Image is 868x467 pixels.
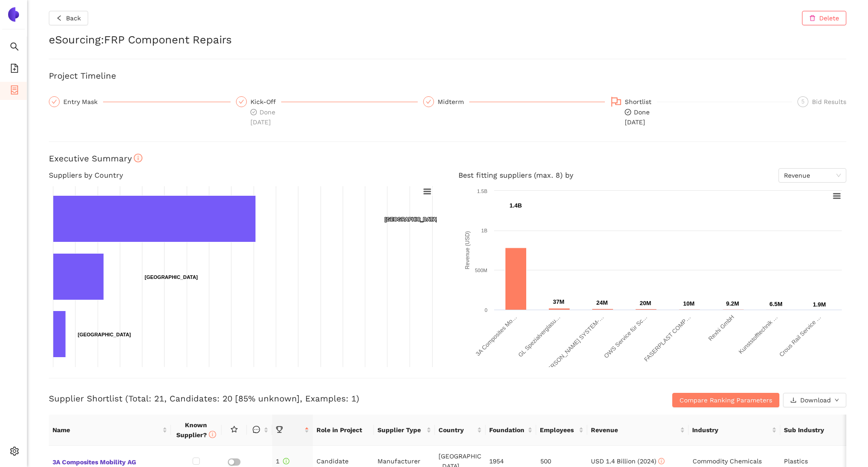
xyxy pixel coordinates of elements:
text: FASERPLAST COMP… [643,314,692,363]
th: Role in Project [313,415,374,446]
th: this column's title is Country,this column is sortable [435,415,486,446]
span: Download [800,395,831,405]
span: 5 [802,99,805,105]
span: check-circle [250,109,257,115]
div: Entry Mask [49,96,231,107]
text: [PERSON_NAME] SYSTEM-… [542,314,605,377]
span: message [253,426,260,433]
span: Back [66,13,81,23]
th: this column's title is Employees,this column is sortable [536,415,587,446]
text: 37M [553,298,564,305]
span: Delete [819,13,839,23]
th: this column's title is Name,this column is sortable [49,415,171,446]
th: this column is sortable [247,415,272,446]
text: 500M [475,268,487,273]
text: 1.4B [509,202,522,209]
text: 1B [481,228,487,233]
h3: Supplier Shortlist (Total: 21, Candidates: 20 [85% unknown], Examples: 1) [49,393,580,405]
text: GL Spezialverglasu… [517,314,561,359]
button: Compare Ranking Parameters [672,393,779,407]
th: this column's title is Supplier Type,this column is sortable [374,415,435,446]
button: downloadDownloaddown [783,393,846,407]
span: search [10,39,19,57]
text: [GEOGRAPHIC_DATA] [145,274,198,280]
text: 3A Composites Mo… [474,314,518,358]
text: 1.5B [477,189,487,194]
span: USD 1.4 Billion (2024) [591,458,665,465]
text: 24M [596,299,608,306]
span: check [239,99,244,104]
text: Rexhi GmbH [707,314,736,342]
th: this column's title is Industry,this column is sortable [689,415,780,446]
span: Employees [540,425,576,435]
span: Foundation [489,425,526,435]
span: flag [611,96,622,107]
text: 9.2M [726,300,739,307]
text: [GEOGRAPHIC_DATA] [78,332,131,337]
span: Country [439,425,475,435]
span: delete [809,15,816,22]
text: 10M [683,300,694,307]
text: 0 [485,307,487,313]
h4: Best fitting suppliers (max. 8) by [458,168,846,183]
h4: Suppliers by Country [49,168,437,183]
div: Shortlistcheck-circleDone[DATE] [610,96,792,127]
button: leftBack [49,11,88,25]
span: Sub Industry [784,425,861,435]
span: Industry [692,425,769,435]
h3: Executive Summary [49,153,846,165]
text: 1.9M [813,301,826,308]
span: Done [DATE] [625,108,650,126]
span: file-add [10,61,19,79]
span: Bid Results [812,98,846,105]
span: container [10,82,19,100]
div: Kick-Off [250,96,281,107]
div: Midterm [438,96,469,107]
span: trophy [276,426,283,433]
span: check [52,99,57,104]
span: Revenue [784,169,841,182]
text: [GEOGRAPHIC_DATA] [385,217,438,222]
span: Done [DATE] [250,108,275,126]
text: Crous Rail Service … [778,314,822,358]
text: 6.5M [769,301,783,307]
span: info-circle [283,458,289,464]
span: check-circle [625,109,631,115]
span: Known Supplier? [176,421,216,439]
th: this column's title is Revenue,this column is sortable [587,415,689,446]
div: Shortlist [625,96,657,107]
span: Revenue [591,425,679,435]
h3: Project Timeline [49,70,846,82]
img: Logo [6,7,21,22]
span: download [790,397,797,404]
span: 3A Composites Mobility AG [52,455,167,467]
span: Supplier Type [377,425,425,435]
span: Compare Ranking Parameters [679,395,772,405]
span: info-circle [658,458,665,464]
span: down [835,398,839,403]
span: left [56,15,62,22]
text: Revenue (USD) [464,231,471,269]
span: star [231,426,238,433]
th: this column's title is Foundation,this column is sortable [486,415,536,446]
div: Entry Mask [63,96,103,107]
span: Name [52,425,160,435]
h2: eSourcing : FRP Component Repairs [49,33,846,48]
span: info-circle [134,154,142,162]
span: check [426,99,431,104]
button: deleteDelete [802,11,846,25]
text: Kunststofftechnik … [737,314,779,355]
text: 20M [640,300,651,307]
span: info-circle [209,431,216,438]
text: OWS Service für Sc… [603,314,649,360]
span: 1 [276,458,289,465]
span: setting [10,443,19,462]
